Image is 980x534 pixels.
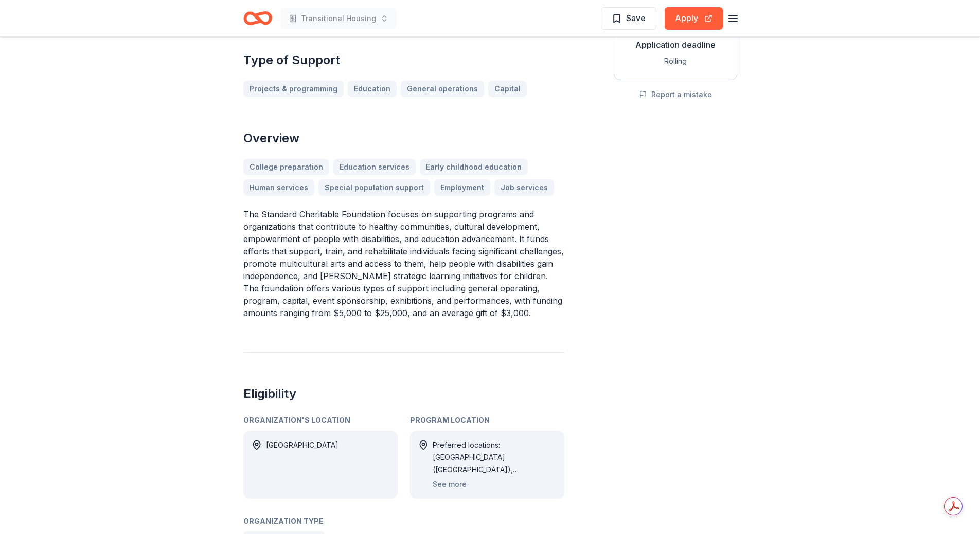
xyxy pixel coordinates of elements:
a: Education [348,81,397,97]
button: See more [433,478,467,490]
h2: Overview [243,130,564,146]
button: Transitional Housing [280,8,397,29]
a: Capital [488,81,527,97]
div: [GEOGRAPHIC_DATA] [266,439,338,490]
button: Save [601,7,656,30]
div: Rolling [622,55,728,67]
div: Preferred locations: [GEOGRAPHIC_DATA] ([GEOGRAPHIC_DATA]), [GEOGRAPHIC_DATA] ([GEOGRAPHIC_DATA])... [433,439,556,476]
div: Application deadline [622,39,728,51]
button: Apply [665,7,723,30]
h2: Type of Support [243,52,564,68]
span: Transitional Housing [301,12,376,25]
button: Report a mistake [639,88,712,101]
div: Organization's Location [243,414,398,427]
a: Projects & programming [243,81,344,97]
span: Save [626,11,646,25]
a: Home [243,6,272,30]
a: General operations [401,81,484,97]
div: Program Location [410,414,564,427]
h2: Eligibility [243,385,564,402]
p: The Standard Charitable Foundation focuses on supporting programs and organizations that contribu... [243,208,564,319]
div: Organization Type [243,515,564,527]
